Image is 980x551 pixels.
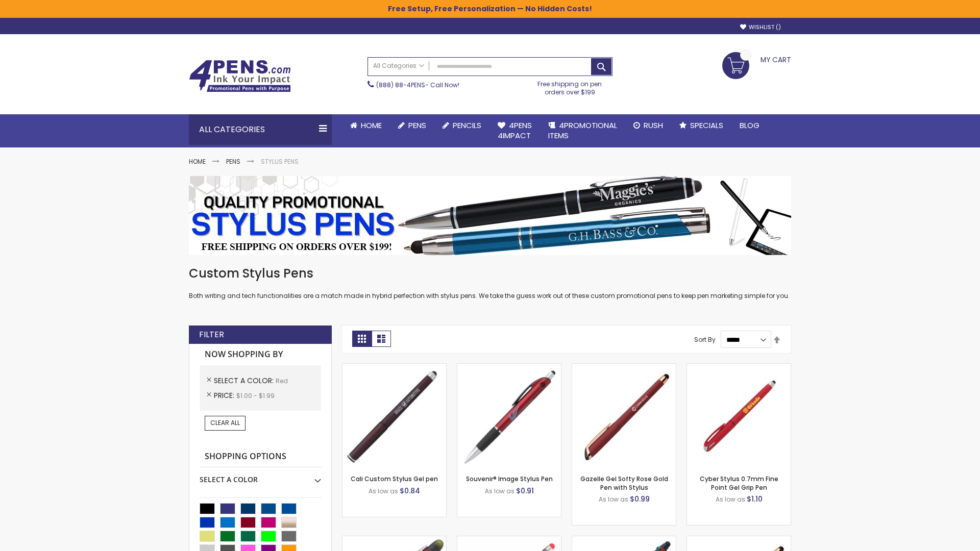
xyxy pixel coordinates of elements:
a: Pencils [434,114,489,137]
img: Gazelle Gel Softy Rose Gold Pen with Stylus-Red [572,364,676,467]
span: Home [361,120,382,131]
label: Sort By [694,335,716,344]
span: Pencils [453,120,481,131]
span: 4PROMOTIONAL ITEMS [548,120,617,141]
span: Pens [408,120,426,131]
a: Blog [731,114,768,137]
h1: Custom Stylus Pens [189,265,791,282]
span: Specials [690,120,723,131]
a: Cyber Stylus 0.7mm Fine Point Gel Grip Pen [700,474,778,491]
span: Select A Color [214,375,276,386]
img: Souvenir® Image Stylus Pen-Red [457,364,561,467]
span: As low as [716,495,745,504]
a: Specials [671,114,731,137]
a: Souvenir® Jalan Highlighter Stylus Pen Combo-Red [342,536,446,544]
strong: Grid [352,331,372,347]
a: Pens [390,114,434,137]
a: Gazelle Gel Softy Rose Gold Pen with Stylus - ColorJet-Red [687,536,791,544]
span: Clear All [210,418,240,427]
span: Rush [644,120,663,131]
span: Price [214,390,236,400]
a: Cali Custom Stylus Gel pen-Red [342,363,446,372]
a: Clear All [205,416,246,430]
a: Wishlist [740,23,781,31]
a: 4PROMOTIONALITEMS [540,114,625,147]
div: All Categories [189,114,332,145]
div: Both writing and tech functionalities are a match made in hybrid perfection with stylus pens. We ... [189,265,791,300]
strong: Filter [199,329,224,340]
span: $0.99 [630,494,650,504]
span: As low as [485,487,514,495]
a: (888) 88-4PENS [376,81,425,89]
span: - Call Now! [376,81,459,89]
strong: Stylus Pens [261,157,299,166]
a: Islander Softy Gel with Stylus - ColorJet Imprint-Red [457,536,561,544]
img: 4Pens Custom Pens and Promotional Products [189,60,291,92]
img: Cyber Stylus 0.7mm Fine Point Gel Grip Pen-Red [687,364,791,467]
span: All Categories [373,62,424,70]
span: As low as [369,487,398,495]
a: Home [342,114,390,137]
span: 4Pens 4impact [498,120,532,141]
a: Souvenir® Image Stylus Pen-Red [457,363,561,372]
img: Cali Custom Stylus Gel pen-Red [342,364,446,467]
div: Select A Color [200,467,321,485]
span: $0.91 [516,486,534,496]
a: Souvenir® Image Stylus Pen [466,474,553,483]
a: Gazelle Gel Softy Rose Gold Pen with Stylus-Red [572,363,676,372]
a: All Categories [368,58,429,74]
a: Pens [226,157,240,166]
span: Blog [740,120,759,131]
a: Cali Custom Stylus Gel pen [351,474,438,483]
strong: Shopping Options [200,446,321,468]
span: $0.84 [400,486,420,496]
span: $1.10 [747,494,763,504]
a: Orbitor 4 Color Assorted Ink Metallic Stylus Pens-Red [572,536,676,544]
a: Home [189,157,206,166]
a: Cyber Stylus 0.7mm Fine Point Gel Grip Pen-Red [687,363,791,372]
span: Red [276,377,288,385]
a: Rush [625,114,671,137]
span: As low as [599,495,628,504]
img: Stylus Pens [189,176,791,255]
strong: Now Shopping by [200,344,321,365]
a: 4Pens4impact [489,114,540,147]
div: Free shipping on pen orders over $199 [527,76,613,96]
a: Gazelle Gel Softy Rose Gold Pen with Stylus [580,474,668,491]
span: $1.00 - $1.99 [236,391,275,400]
